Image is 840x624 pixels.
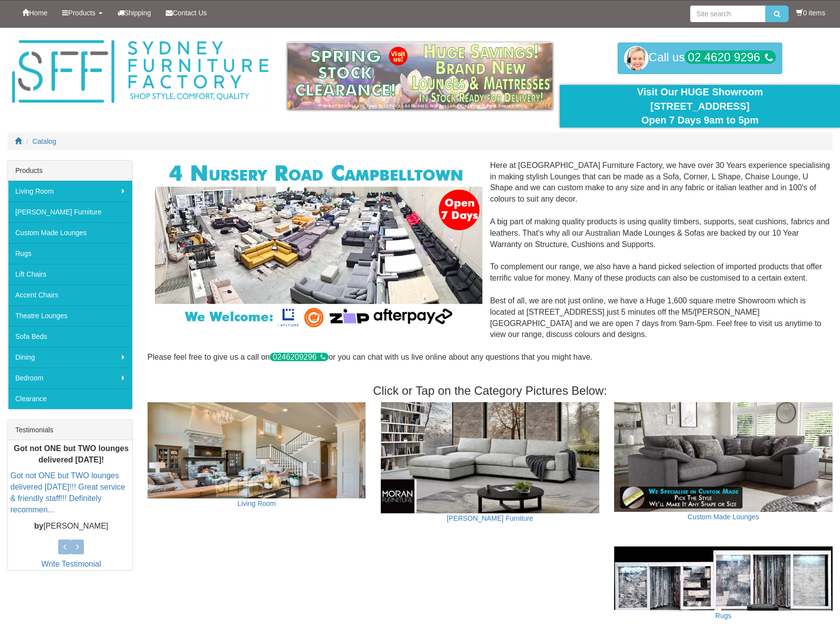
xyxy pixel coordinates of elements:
a: Accent Chairs [8,285,132,305]
img: Moran Furniture [381,402,599,513]
img: Rugs [614,546,833,611]
span: Shipping [124,9,151,17]
a: Lift Chairs [8,264,132,285]
b: by [34,522,43,530]
a: Home [15,0,55,25]
a: Living Room [237,499,276,507]
img: Custom Made Lounges [614,402,833,512]
div: Visit Our HUGE Showroom [STREET_ADDRESS] Open 7 Days 9am to 5pm [567,85,833,127]
a: Rugs [715,612,731,620]
a: Custom Made Lounges [688,513,759,521]
a: Shipping [110,0,159,25]
a: Theatre Lounges [8,305,132,326]
a: Bedroom [8,368,132,388]
span: Home [29,9,47,17]
a: Contact Us [158,0,214,25]
a: [PERSON_NAME] Furniture [447,514,533,522]
a: Got not ONE but TWO lounges delivered [DATE]!!! Great service & friendly staff!!! Definitely reco... [10,471,125,514]
div: 0246209296 [270,353,329,361]
a: Rugs [8,243,132,264]
img: spring-sale.gif [288,42,553,109]
div: Products [8,161,132,181]
span: Contact Us [173,9,207,17]
a: Products [55,0,110,25]
span: Products [68,9,95,17]
h3: Click or Tap on the Category Pictures Below: [147,384,833,397]
a: Write Testimonial [41,560,101,568]
b: Got not ONE but TWO lounges delivered [DATE]! [14,444,129,464]
a: Catalog [33,137,56,145]
a: Clearance [8,388,132,409]
a: [PERSON_NAME] Furniture [8,202,132,222]
a: Dining [8,347,132,368]
a: Living Room [8,181,132,202]
li: 0 items [796,8,825,18]
input: Site search [690,5,766,22]
div: Here at [GEOGRAPHIC_DATA] Furniture Factory, we have over 30 Years experience specialising in mak... [147,160,833,374]
img: Living Room [147,402,366,499]
img: Corner Modular Lounges [155,160,483,331]
div: Testimonials [8,420,132,440]
a: Custom Made Lounges [8,222,132,243]
a: Sofa Beds [8,326,132,347]
p: [PERSON_NAME] [10,521,132,532]
img: Sydney Furniture Factory [7,38,273,106]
